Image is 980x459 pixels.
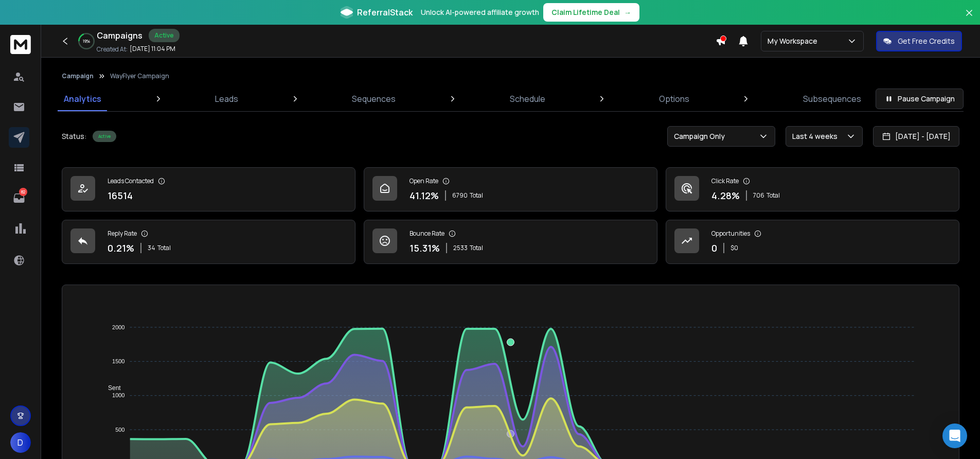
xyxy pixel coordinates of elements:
button: D [10,432,31,453]
div: Open Intercom Messenger [942,423,967,448]
tspan: 500 [115,427,124,433]
p: Click Rate [711,177,739,185]
tspan: 1500 [112,358,124,364]
span: 6790 [452,191,468,200]
p: Unlock AI-powered affiliate growth [421,7,539,17]
a: Sequences [346,86,402,111]
p: [DATE] 11:04 PM [130,45,175,53]
p: Leads [215,93,238,105]
p: Analytics [64,93,101,105]
p: Get Free Credits [898,36,955,46]
p: Last 4 weeks [792,131,842,142]
p: Sequences [352,93,396,105]
a: Leads Contacted16514 [62,167,355,211]
p: 19 % [83,38,90,44]
button: Claim Lifetime Deal→ [543,3,639,22]
a: Subsequences [797,86,867,111]
p: 82 [19,188,27,196]
span: 2533 [453,244,468,252]
p: $ 0 [730,244,738,252]
span: Total [470,244,483,252]
a: Schedule [504,86,551,111]
a: Click Rate4.28%706Total [666,167,959,211]
span: Total [470,191,483,200]
p: Subsequences [803,93,861,105]
button: Get Free Credits [876,31,962,51]
p: Campaign Only [674,131,729,142]
a: Open Rate41.12%6790Total [364,167,657,211]
p: 41.12 % [409,188,439,203]
p: Status: [62,131,86,142]
button: Close banner [963,6,976,31]
span: 34 [148,244,155,252]
p: 16514 [108,188,133,203]
a: Leads [209,86,244,111]
p: 4.28 % [711,188,740,203]
a: Opportunities0$0 [666,220,959,264]
p: Created At: [97,45,128,54]
span: 706 [753,191,764,200]
p: My Workspace [768,36,822,46]
p: Bounce Rate [409,229,444,238]
tspan: 1000 [112,392,124,398]
p: Reply Rate [108,229,137,238]
p: Open Rate [409,177,438,185]
a: 82 [9,188,29,208]
p: Opportunities [711,229,750,238]
h1: Campaigns [97,29,142,42]
a: Analytics [58,86,108,111]
button: Campaign [62,72,94,80]
button: [DATE] - [DATE] [873,126,959,147]
p: 0.21 % [108,241,134,255]
p: 15.31 % [409,241,440,255]
span: Total [767,191,780,200]
p: 0 [711,241,717,255]
tspan: 2000 [112,324,124,330]
p: Schedule [510,93,545,105]
span: Sent [100,384,121,392]
div: Active [149,29,180,42]
span: → [624,7,631,17]
span: ReferralStack [357,6,413,19]
a: Bounce Rate15.31%2533Total [364,220,657,264]
span: Total [157,244,171,252]
p: Options [659,93,689,105]
a: Reply Rate0.21%34Total [62,220,355,264]
p: WayFlyer Campaign [110,72,169,80]
a: Options [653,86,696,111]
div: Active [93,131,116,142]
p: Leads Contacted [108,177,154,185]
button: Pause Campaign [876,89,964,109]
